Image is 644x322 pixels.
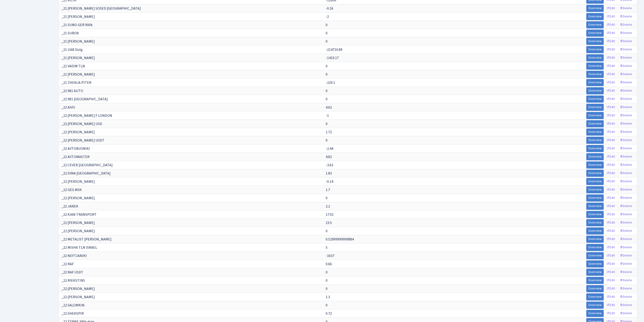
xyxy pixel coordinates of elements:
span: _22 [PERSON_NAME] [61,229,95,234]
a: Edit [604,13,617,20]
a: Overview [586,96,604,103]
span: 0.66 [326,262,332,267]
a: Edit [604,277,617,284]
a: Delete [618,252,634,259]
span: _22 981 AUTO [61,88,83,93]
a: Edit [604,21,617,28]
a: Edit [604,128,617,136]
a: Edit [604,79,617,86]
span: _21 [PERSON_NAME] [61,72,95,77]
span: _21 ZHENJA PITER [61,80,91,85]
a: Overview [586,145,604,152]
span: 0 [326,138,327,143]
span: -3.63 [326,163,333,168]
a: Overview [586,203,604,210]
a: Edit [604,269,617,276]
a: Delete [618,21,634,28]
a: Overview [586,87,604,94]
span: _22 [PERSON_NAME] USDT [61,138,104,143]
a: Overview [586,79,604,86]
span: -2.44 [326,146,333,151]
a: Edit [604,87,617,94]
a: Delete [618,104,634,111]
a: Delete [618,13,634,20]
a: Edit [604,5,617,12]
a: Delete [618,96,634,103]
a: Overview [586,219,604,226]
span: _21 [PERSON_NAME] [61,39,95,44]
span: 0 [326,303,327,308]
a: Edit [604,194,617,202]
a: Delete [618,161,634,169]
a: Overview [586,38,604,45]
a: Overview [586,46,604,53]
a: Overview [586,269,604,276]
a: Overview [586,161,604,169]
a: Edit [604,153,617,160]
span: 0 [326,64,327,69]
a: Delete [618,5,634,12]
span: 4.62 [326,105,332,110]
a: Edit [604,285,617,292]
a: Edit [604,63,617,70]
a: Delete [618,63,634,70]
a: Overview [586,252,604,259]
span: _22 [PERSON_NAME] [61,295,95,300]
a: Delete [618,170,634,177]
span: _22 AVTOMASTER [61,154,90,159]
span: _22 RAF USDT [61,270,83,275]
span: 0 [326,270,327,275]
span: 5 [326,245,327,250]
span: 0 [326,97,327,102]
a: Edit [604,302,617,309]
span: _21 [PERSON_NAME] SOSED [GEOGRAPHIC_DATA] [61,6,141,11]
span: _22 KIAN TRANSPORT [61,212,97,217]
a: Edit [604,203,617,210]
a: Delete [618,30,634,37]
a: Overview [586,310,604,317]
span: 0 [326,31,327,36]
a: Delete [618,293,634,300]
a: Overview [586,194,604,202]
span: -1419.17 [326,55,339,60]
a: Overview [586,277,604,284]
a: Delete [618,87,634,94]
a: Edit [604,310,617,317]
span: 0 [326,39,327,44]
span: _22 AIVO [61,105,75,110]
a: Overview [586,236,604,243]
a: Edit [604,252,617,259]
a: Delete [618,244,634,251]
span: 0 [326,196,327,201]
a: Delete [618,71,634,78]
span: 0 [326,22,327,27]
a: Edit [604,137,617,144]
a: Delete [618,203,634,210]
span: -1637 [326,253,334,258]
span: 4.82 [326,154,332,159]
span: _22 GEG MSK [61,187,82,192]
a: Overview [586,13,604,20]
a: Delete [618,269,634,276]
a: Overview [586,260,604,267]
a: Overview [586,186,604,193]
a: Edit [604,186,617,193]
a: Edit [604,71,617,78]
span: 1.72 [326,130,332,135]
a: Overview [586,112,604,119]
span: 0.52999999999884 [326,237,354,242]
span: _22 [PERSON_NAME] [61,130,95,135]
span: 1.7 [326,187,330,192]
a: Edit [604,54,617,61]
a: Overview [586,71,604,78]
span: _22 MISHA TLN ISRAEL [61,245,97,250]
span: _22 981 [GEOGRAPHIC_DATA] [61,97,108,102]
span: 1.83 [326,171,332,176]
a: Overview [586,178,604,185]
a: Delete [618,79,634,86]
span: _22 AVTOBUSNIKI [61,146,90,151]
a: Delete [618,277,634,284]
a: Edit [604,46,617,53]
a: Edit [604,219,617,226]
a: Delete [618,38,634,45]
